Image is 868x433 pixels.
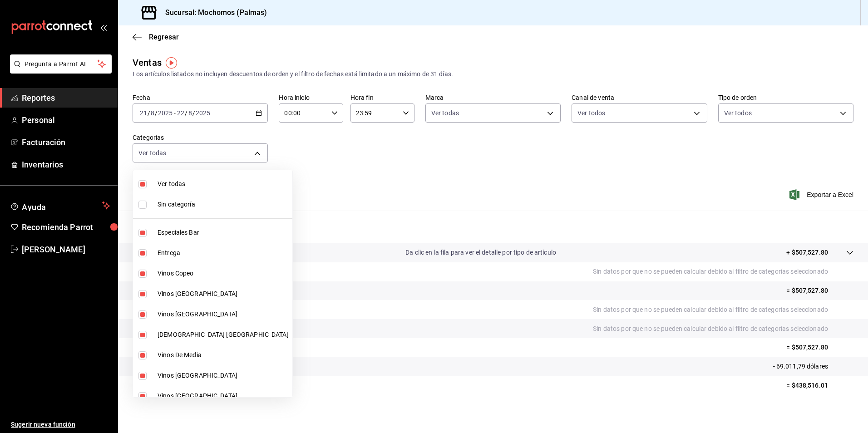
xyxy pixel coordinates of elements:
span: Vinos [GEOGRAPHIC_DATA] [158,391,289,401]
span: Vinos Copeo [158,269,289,278]
span: Vinos [GEOGRAPHIC_DATA] [158,310,289,319]
span: Vinos [GEOGRAPHIC_DATA] [158,371,289,380]
span: Especiales Bar [158,228,289,237]
span: Sin categoría [158,200,289,209]
img: Marcador de información sobre herramientas [166,57,177,69]
span: Ver todas [158,179,289,189]
span: Entrega [158,248,289,258]
span: Vinos [GEOGRAPHIC_DATA] [158,289,289,299]
span: Vinos De Media [158,350,289,360]
span: [DEMOGRAPHIC_DATA] [GEOGRAPHIC_DATA] [158,330,289,340]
